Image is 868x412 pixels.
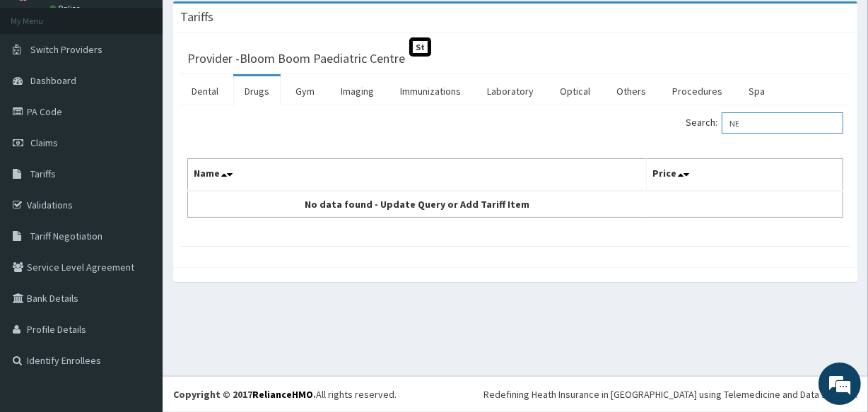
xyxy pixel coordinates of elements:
a: Imaging [329,76,385,106]
div: Chat with us now [74,79,237,98]
div: Redefining Heath Insurance in [GEOGRAPHIC_DATA] using Telemedicine and Data Science! [483,387,857,401]
label: Search: [686,112,843,134]
a: Others [605,76,657,106]
span: Tariffs [30,167,56,180]
span: Claims [30,136,58,149]
a: Procedures [661,76,734,106]
td: No data found - Update Query or Add Tariff Item [188,191,647,218]
th: Price [646,159,843,192]
a: Drugs [233,76,281,106]
h3: Tariffs [180,11,213,23]
footer: All rights reserved. [163,376,868,412]
span: St [409,37,431,57]
a: Dental [180,76,230,106]
a: Spa [737,76,776,106]
span: Switch Providers [30,43,102,56]
span: Tariff Negotiation [30,230,102,242]
textarea: Type your message and hit 'Enter' [7,268,269,317]
h3: Provider - Bloom Boom Paediatric Centre [187,52,405,65]
img: d_794563401_company_1708531726252_794563401 [26,71,57,106]
th: Name [188,159,647,192]
div: Minimize live chat window [232,7,266,41]
a: Online [49,4,83,13]
strong: Copyright © 2017 . [173,388,316,401]
input: Search: [722,112,843,134]
a: RelianceHMO [252,388,313,401]
a: Gym [284,76,326,106]
span: Dashboard [30,74,76,87]
a: Optical [549,76,602,106]
span: We're online! [82,119,195,261]
a: Immunizations [389,76,472,106]
a: Laboratory [476,76,545,106]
